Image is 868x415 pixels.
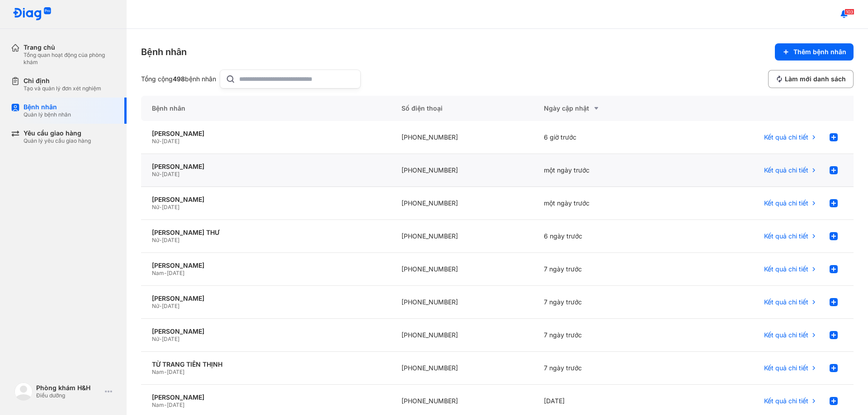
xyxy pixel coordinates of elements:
div: 7 ngày trước [533,253,675,286]
span: Nữ [152,171,159,177]
span: Nam [152,401,164,408]
span: - [159,171,162,177]
div: 7 ngày trước [533,286,675,319]
span: [DATE] [167,401,184,408]
span: - [159,336,162,342]
span: Nữ [152,336,159,342]
div: Bệnh nhân [24,103,71,111]
div: Tổng quan hoạt động của phòng khám [24,51,116,66]
span: - [164,368,167,375]
span: Nữ [152,138,159,145]
div: [PERSON_NAME] [152,261,380,270]
span: Kết quả chi tiết [764,331,808,339]
div: [PHONE_NUMBER] [391,154,533,187]
div: Yêu cầu giao hàng [24,129,91,137]
div: [PHONE_NUMBER] [391,121,533,154]
span: Nữ [152,303,159,309]
span: [DATE] [162,303,179,309]
div: 6 giờ trước [533,121,675,154]
div: Trang chủ [24,43,116,51]
div: [PERSON_NAME] [152,196,380,204]
span: Kết quả chi tiết [764,265,808,273]
div: 7 ngày trước [533,352,675,385]
span: - [159,204,162,210]
span: Kết quả chi tiết [764,397,808,405]
span: Làm mới danh sách [785,75,846,83]
span: [DATE] [162,336,179,342]
div: Quản lý yêu cầu giao hàng [24,137,91,145]
span: Nữ [152,204,159,210]
span: Kết quả chi tiết [764,166,808,174]
button: Thêm bệnh nhân [775,43,854,61]
div: [PERSON_NAME] [152,130,380,138]
div: Quản lý bệnh nhân [24,111,71,118]
span: - [159,138,162,145]
span: Thêm bệnh nhân [793,48,846,56]
div: [PHONE_NUMBER] [391,253,533,286]
div: [PHONE_NUMBER] [391,220,533,253]
span: Nam [152,270,164,276]
div: [PHONE_NUMBER] [391,352,533,385]
span: Kết quả chi tiết [764,364,808,372]
span: Kết quả chi tiết [764,232,808,240]
div: [PERSON_NAME] [152,163,380,171]
div: Điều dưỡng [36,392,101,399]
div: một ngày trước [533,154,675,187]
div: [PHONE_NUMBER] [391,286,533,319]
span: Nữ [152,237,159,243]
div: Bệnh nhân [141,96,391,121]
span: Kết quả chi tiết [764,133,808,141]
img: logo [14,382,33,401]
div: Số điện thoại [391,96,533,121]
span: [DATE] [167,368,184,375]
span: 498 [173,75,185,83]
span: [DATE] [167,270,184,276]
div: Tổng cộng bệnh nhân [141,75,216,83]
div: TỪ TRANG TIẾN THỊNH [152,360,380,368]
div: 6 ngày trước [533,220,675,253]
div: [PERSON_NAME] [152,393,380,401]
div: [PHONE_NUMBER] [391,319,533,352]
div: [PERSON_NAME] [152,327,380,336]
span: [DATE] [162,138,179,145]
span: - [164,401,167,408]
button: Làm mới danh sách [768,70,854,88]
span: 103 [844,9,854,15]
div: Chỉ định [24,77,101,85]
span: - [159,303,162,309]
span: [DATE] [162,171,179,177]
div: Tạo và quản lý đơn xét nghiệm [24,85,101,92]
span: Nam [152,368,164,375]
img: logo [13,7,52,21]
span: - [164,270,167,276]
span: [DATE] [162,237,179,243]
div: Phòng khám H&H [36,384,101,392]
span: - [159,237,162,243]
span: Kết quả chi tiết [764,298,808,306]
span: Kết quả chi tiết [764,199,808,207]
div: một ngày trước [533,187,675,220]
div: [PERSON_NAME] [152,294,380,303]
span: [DATE] [162,204,179,210]
div: [PHONE_NUMBER] [391,187,533,220]
div: [PERSON_NAME] THƯ [152,228,380,237]
div: 7 ngày trước [533,319,675,352]
div: Ngày cập nhật [544,103,665,114]
div: Bệnh nhân [141,46,187,58]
